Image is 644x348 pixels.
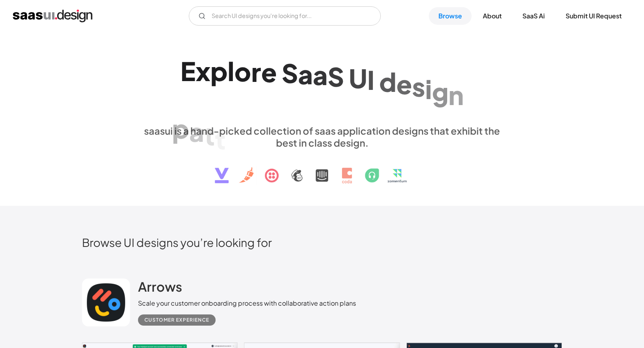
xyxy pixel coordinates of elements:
[189,6,381,26] input: Search UI designs you're looking for...
[282,58,298,88] div: S
[82,235,562,249] h2: Browse UI designs you’re looking for
[251,56,261,87] div: r
[261,57,277,87] div: e
[180,56,196,86] div: E
[412,71,425,101] div: s
[313,60,328,90] div: a
[138,125,506,149] div: saasui is a hand-picked collection of saas application designs that exhibit the best in class des...
[201,149,443,190] img: text, icon, saas logo
[204,120,215,151] div: t
[189,117,204,147] div: a
[429,7,472,25] a: Browse
[379,66,396,97] div: d
[138,298,356,308] div: Scale your customer onboarding process with collaborative action plans
[473,7,511,25] a: About
[448,79,464,110] div: n
[513,7,554,25] a: SaaS Ai
[349,62,367,93] div: U
[425,74,432,104] div: i
[328,61,344,91] div: S
[367,64,374,95] div: I
[432,76,448,107] div: g
[172,113,189,144] div: p
[196,56,210,86] div: x
[210,56,228,86] div: p
[556,7,631,25] a: Submit UI Request
[396,68,412,99] div: e
[138,278,182,298] a: Arrows
[144,315,209,325] div: Customer Experience
[298,58,313,89] div: a
[215,124,226,155] div: t
[228,56,234,86] div: l
[234,56,251,86] div: o
[189,6,381,26] form: Email Form
[138,56,506,117] h1: Explore SaaS UI design patterns & interactions.
[13,10,92,22] a: home
[138,278,182,294] h2: Arrows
